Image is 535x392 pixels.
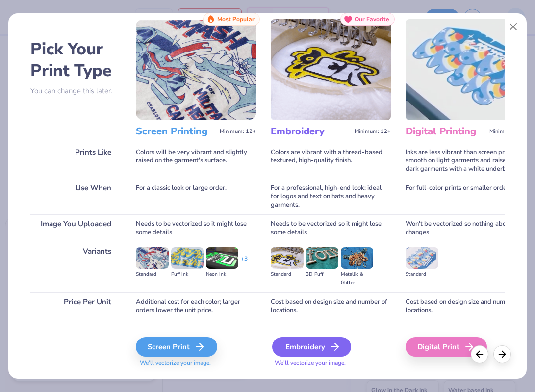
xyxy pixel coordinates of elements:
[355,128,391,135] span: Minimum: 12+
[136,270,168,279] div: Standard
[271,292,391,320] div: Cost based on design size and number of locations.
[220,128,256,135] span: Minimum: 12+
[136,337,217,357] div: Screen Print
[30,242,121,292] div: Variants
[136,292,256,320] div: Additional cost for each color; larger orders lower the unit price.
[30,292,121,320] div: Price Per Unit
[341,247,373,269] img: Metallic & Glitter
[271,19,391,120] img: Embroidery
[355,16,389,23] span: Our Favorite
[30,143,121,179] div: Prints Like
[271,179,391,214] div: For a professional, high-end look; ideal for logos and text on hats and heavy garments.
[406,247,438,269] img: Standard
[136,179,256,214] div: For a classic look or large order.
[271,359,391,367] span: We'll vectorize your image.
[136,247,168,269] img: Standard
[271,247,303,269] img: Standard
[136,359,256,367] span: We'll vectorize your image.
[406,179,526,214] div: For full-color prints or smaller orders.
[306,270,338,279] div: 3D Puff
[271,270,303,279] div: Standard
[271,143,391,179] div: Colors are vibrant with a thread-based textured, high-quality finish.
[217,16,255,23] span: Most Popular
[406,214,526,242] div: Won't be vectorized so nothing about it changes
[271,125,351,138] h3: Embroidery
[406,19,526,120] img: Digital Printing
[271,214,391,242] div: Needs to be vectorized so it might lose some details
[136,125,216,138] h3: Screen Printing
[406,125,485,138] h3: Digital Printing
[241,255,248,271] div: + 3
[136,19,256,120] img: Screen Printing
[136,143,256,179] div: Colors will be very vibrant and slightly raised on the garment's surface.
[30,38,121,81] h2: Pick Your Print Type
[406,270,438,279] div: Standard
[306,247,338,269] img: 3D Puff
[406,337,487,357] div: Digital Print
[272,337,351,357] div: Embroidery
[171,270,204,279] div: Puff Ink
[171,247,204,269] img: Puff Ink
[30,87,121,95] p: You can change this later.
[489,128,526,135] span: Minimum: 12+
[30,179,121,214] div: Use When
[206,247,238,269] img: Neon Ink
[341,270,373,287] div: Metallic & Glitter
[206,270,238,279] div: Neon Ink
[136,214,256,242] div: Needs to be vectorized so it might lose some details
[504,18,522,36] button: Close
[30,214,121,242] div: Image You Uploaded
[406,143,526,179] div: Inks are less vibrant than screen printing; smooth on light garments and raised on dark garments ...
[406,292,526,320] div: Cost based on design size and number of locations.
